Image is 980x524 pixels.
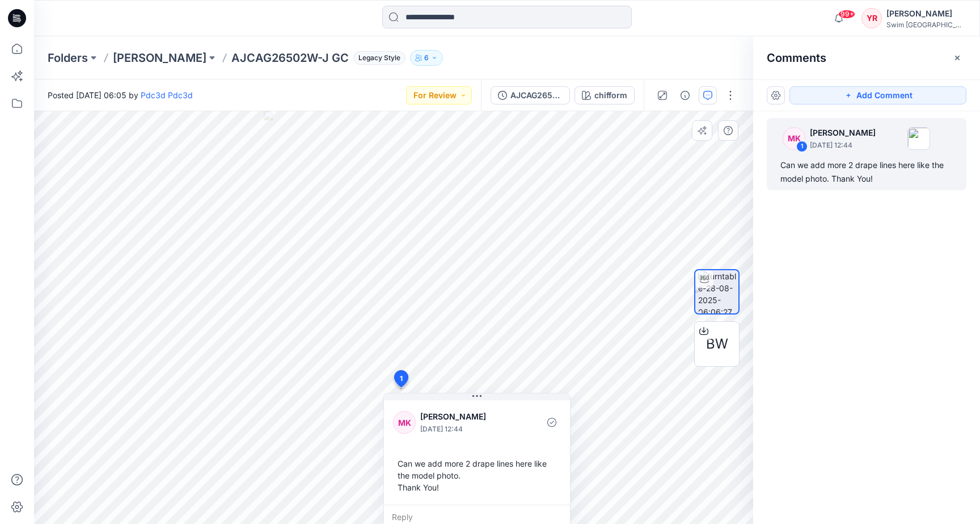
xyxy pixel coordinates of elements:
div: AJCAG26502W-J GC [510,89,563,102]
div: MK [393,411,416,434]
h2: Comments [767,51,826,65]
a: Folders [48,50,88,66]
img: turntable-28-08-2025-06:06:27 [698,270,738,313]
div: Can we add more 2 drape lines here like the model photo. Thank You! [393,453,561,498]
p: [DATE] 12:44 [420,424,513,435]
button: Details [676,86,694,104]
div: YR [861,8,882,28]
div: MK [783,127,805,150]
a: Pdc3d Pdc3d [141,90,193,100]
span: Legacy Style [353,51,405,65]
a: [PERSON_NAME] [113,50,206,66]
p: 6 [424,52,429,64]
button: AJCAG26502W-J GC [491,86,570,104]
div: 1 [796,141,808,152]
p: [PERSON_NAME] [810,126,876,140]
span: Posted [DATE] 06:05 by [48,89,193,101]
div: [PERSON_NAME] [886,7,966,20]
button: 6 [410,50,443,66]
p: [PERSON_NAME] [420,410,513,424]
p: [DATE] 12:44 [810,140,876,151]
p: AJCAG26502W-J GC [231,50,349,66]
div: Swim [GEOGRAPHIC_DATA] [886,20,966,29]
button: Add Comment [789,86,966,104]
span: BW [706,334,728,354]
span: 99+ [838,10,855,19]
div: chifform [594,89,627,102]
div: Can we add more 2 drape lines here like the model photo. Thank You! [780,158,953,186]
span: 1 [400,374,403,384]
button: Legacy Style [349,50,405,66]
button: chifform [575,86,635,104]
